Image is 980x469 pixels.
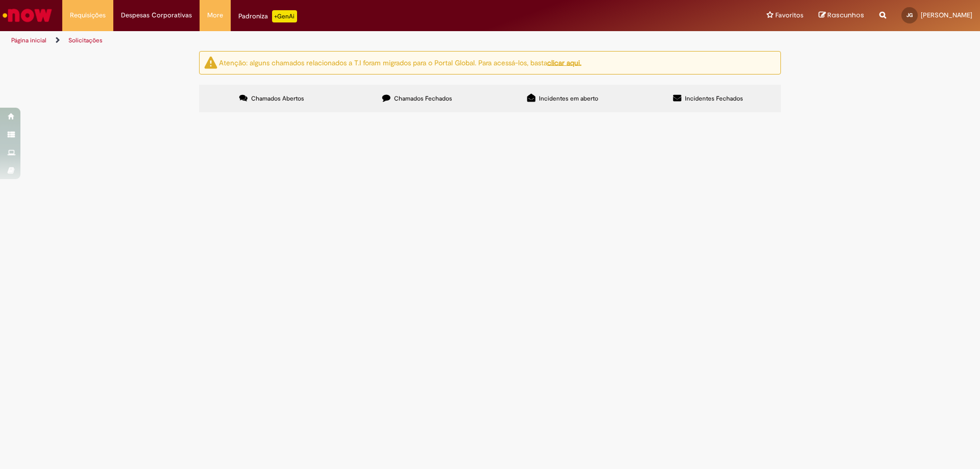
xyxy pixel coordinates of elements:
[827,10,864,20] span: Rascunhos
[121,10,192,20] span: Despesas Corporativas
[547,58,581,67] a: clicar aqui.
[906,12,913,18] span: JG
[539,94,598,103] span: Incidentes em aberto
[8,31,646,50] ul: Trilhas de página
[1,5,54,26] img: ServiceNow
[68,36,103,44] a: Solicitações
[775,10,803,20] span: Favoritos
[272,10,297,22] p: +GenAi
[819,11,864,20] a: Rascunhos
[238,10,297,22] div: Padroniza
[921,11,972,19] span: [PERSON_NAME]
[251,94,304,103] span: Chamados Abertos
[219,58,581,67] ng-bind-html: Atenção: alguns chamados relacionados a T.I foram migrados para o Portal Global. Para acessá-los,...
[11,36,46,44] a: Página inicial
[70,10,106,20] span: Requisições
[685,94,743,103] span: Incidentes Fechados
[394,94,452,103] span: Chamados Fechados
[207,10,223,20] span: More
